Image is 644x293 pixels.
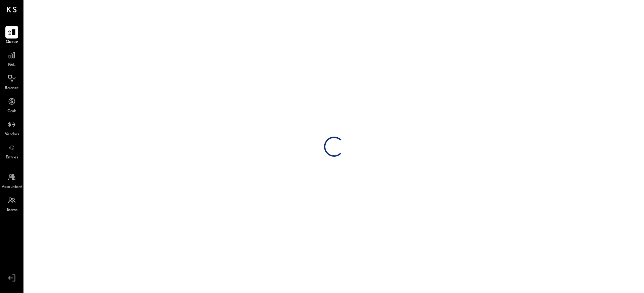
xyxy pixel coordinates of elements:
a: Teams [0,194,23,213]
span: Cash [7,108,16,115]
a: Queue [0,26,23,45]
span: Accountant [2,184,22,190]
a: Entries [0,141,23,161]
a: Accountant [0,171,23,190]
span: Balance [5,85,19,91]
span: Entries [6,155,18,161]
span: Queue [6,39,18,45]
span: Vendors [5,132,19,138]
a: P&L [0,49,23,68]
a: Balance [0,72,23,91]
span: P&L [8,62,16,68]
a: Vendors [0,118,23,138]
span: Teams [6,207,17,213]
a: Cash [0,95,23,115]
